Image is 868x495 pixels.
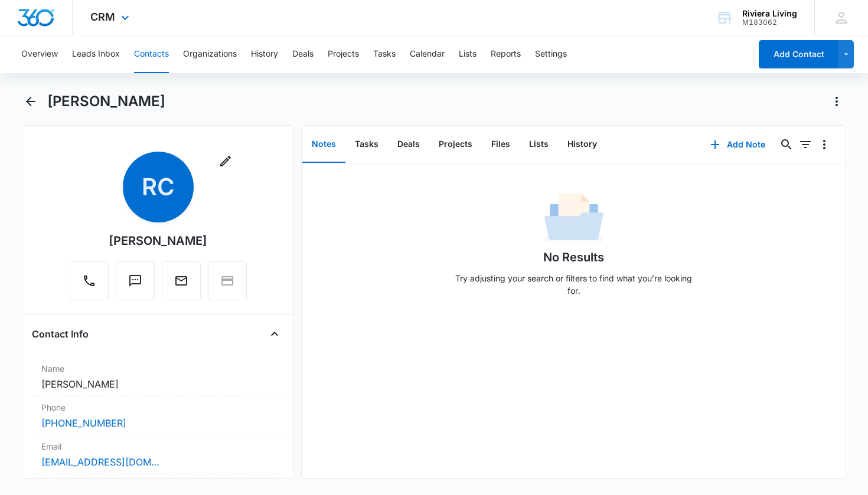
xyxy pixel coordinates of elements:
button: Lists [459,35,477,73]
h1: [PERSON_NAME] [47,93,165,110]
div: Phone[PHONE_NUMBER] [32,396,285,435]
a: Email [162,280,201,290]
button: Email [162,261,201,300]
a: [PHONE_NUMBER] [41,416,126,430]
div: account id [742,18,797,27]
button: Settings [535,35,567,73]
dd: [PERSON_NAME] [41,377,275,391]
label: Phone [41,401,275,414]
div: [PERSON_NAME] [109,232,207,250]
button: Deals [388,126,429,163]
button: Text [116,261,155,300]
img: No Data [544,189,603,248]
h1: No Results [543,248,604,266]
button: Contacts [134,35,169,73]
button: Lists [520,126,558,163]
button: Filters [796,135,815,154]
h4: Contact Info [32,327,89,341]
p: Try adjusting your search or filters to find what you’re looking for. [450,272,698,297]
button: Organizations [183,35,237,73]
span: RC [123,152,194,222]
button: History [558,126,606,163]
button: Calendar [410,35,445,73]
button: Call [70,261,109,300]
button: Tasks [345,126,388,163]
button: Overflow Menu [815,135,834,154]
a: [EMAIL_ADDRESS][DOMAIN_NAME] [41,455,159,469]
button: Close [265,324,284,343]
button: Projects [429,126,482,163]
button: Tasks [373,35,396,73]
button: Files [482,126,520,163]
button: Projects [328,35,359,73]
button: Leads Inbox [72,35,120,73]
button: Add Contact [759,40,838,68]
button: Add Note [699,130,777,159]
button: Search... [777,135,796,154]
a: Text [116,280,155,290]
span: CRM [90,11,115,23]
button: Back [22,92,40,111]
button: Deals [292,35,314,73]
button: Reports [491,35,521,73]
div: Email[EMAIL_ADDRESS][DOMAIN_NAME] [32,435,285,474]
button: Notes [302,126,345,163]
div: Name[PERSON_NAME] [32,358,285,396]
button: Overview [21,35,58,73]
a: Call [70,280,109,290]
label: Email [41,440,275,453]
button: History [251,35,278,73]
div: account name [742,9,797,18]
label: Name [41,362,275,375]
button: Actions [827,92,846,111]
